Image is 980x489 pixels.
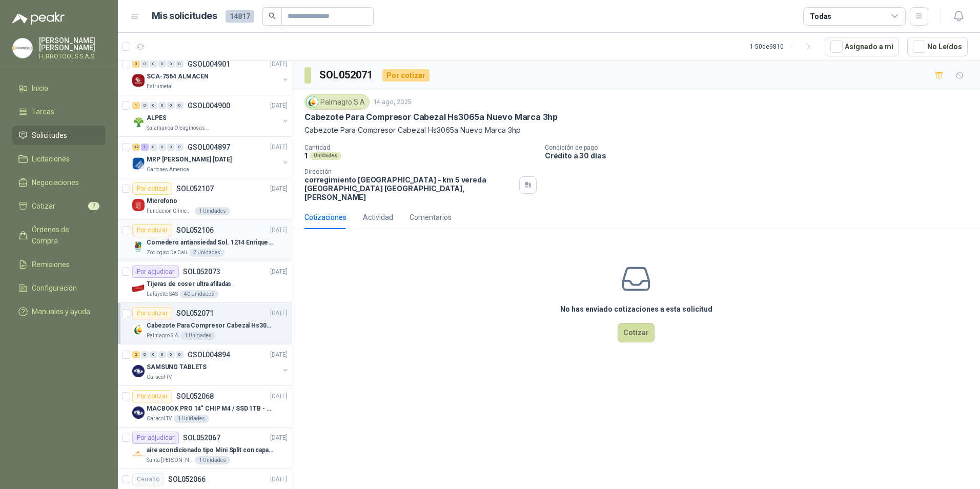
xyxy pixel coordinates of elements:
[168,476,206,483] p: SOL052066
[195,207,230,215] div: 1 Unidades
[270,142,288,152] p: [DATE]
[132,473,164,485] div: Cerrado
[189,249,224,257] div: 2 Unidades
[147,290,178,298] p: Lafayette SAS
[132,157,145,170] img: Company Logo
[152,9,217,24] h1: Mis solicitudes
[141,102,149,109] div: 0
[118,386,292,427] a: Por cotizarSOL052068[DATE] Company LogoMACBOOK PRO 14" CHIP M4 / SSD 1TB - 24 GB RAMCaracol TV1 U...
[180,290,218,298] div: 40 Unidades
[270,392,288,401] p: [DATE]
[319,67,374,83] h3: SOL052071
[147,72,209,81] p: SCA-7564 ALMACEN
[150,351,157,358] div: 0
[12,255,106,274] a: Remisiones
[132,390,172,402] div: Por cotizar
[226,10,254,23] span: 14817
[12,302,106,321] a: Manuales y ayuda
[118,427,292,469] a: Por adjudicarSOL052067[DATE] Company Logoaire acondicionado tipo Mini Split con capacidad de 1200...
[304,112,558,123] p: Cabezote Para Compresor Cabezal Hs3065a Nuevo Marca 3hp
[132,99,290,132] a: 1 0 0 0 0 0 GSOL004900[DATE] Company LogoALPESSalamanca Oleaginosas SAS
[176,60,183,68] div: 0
[32,224,96,247] span: Órdenes de Compra
[13,38,32,58] img: Company Logo
[147,124,211,132] p: Salamanca Oleaginosas SAS
[304,125,968,136] p: Cabezote Para Compresor Cabezal Hs3065a Nuevo Marca 3hp
[39,53,106,59] p: FERROTOOLS S.A.S.
[132,58,290,91] a: 3 0 0 0 0 0 GSOL004901[DATE] Company LogoSCA-7564 ALMACENEstrumetal
[307,96,318,108] img: Company Logo
[176,393,214,400] p: SOL052068
[188,102,230,109] p: GSOL004900
[32,106,54,117] span: Tareas
[147,321,274,331] p: Cabezote Para Compresor Cabezal Hs3065a Nuevo Marca 3hp
[147,249,187,257] p: Zoologico De Cali
[545,144,976,151] p: Condición de pago
[132,282,145,294] img: Company Logo
[269,12,276,19] span: search
[176,227,214,234] p: SOL052106
[270,101,288,111] p: [DATE]
[132,199,145,211] img: Company Logo
[12,173,106,192] a: Negociaciones
[12,220,106,251] a: Órdenes de Compra
[118,178,292,220] a: Por cotizarSOL052107[DATE] Company LogoMicrofonoFundación Clínica Shaio1 Unidades
[174,415,209,423] div: 1 Unidades
[132,323,145,336] img: Company Logo
[825,37,899,56] button: Asignado a mi
[195,456,230,464] div: 1 Unidades
[132,60,140,68] div: 3
[132,102,140,109] div: 1
[32,306,90,317] span: Manuales y ayuda
[147,113,166,123] p: ALPES
[147,373,172,381] p: Caracol TV
[12,126,106,145] a: Solicitudes
[118,303,292,344] a: Por cotizarSOL052071[DATE] Company LogoCabezote Para Compresor Cabezal Hs3065a Nuevo Marca 3hpPal...
[12,78,106,98] a: Inicio
[750,38,816,55] div: 1 - 50 de 9810
[147,196,177,206] p: Microfono
[147,238,274,248] p: Comedero antiansiedad Sol. 1214 Enriquecimiento
[12,12,65,25] img: Logo peakr
[32,130,67,141] span: Solicitudes
[167,102,175,109] div: 0
[180,332,216,340] div: 1 Unidades
[270,226,288,235] p: [DATE]
[183,268,220,275] p: SOL052073
[150,102,157,109] div: 0
[150,144,157,151] div: 0
[132,406,145,419] img: Company Logo
[132,116,145,128] img: Company Logo
[147,415,172,423] p: Caracol TV
[304,144,537,151] p: Cantidad
[32,177,79,188] span: Negociaciones
[32,259,70,270] span: Remisiones
[147,83,173,91] p: Estrumetal
[147,279,231,289] p: Tijeras de coser ultra afiladas
[176,102,183,109] div: 0
[374,97,412,107] p: 14 ago, 2025
[147,155,232,165] p: MRP [PERSON_NAME] [DATE]
[188,144,230,151] p: GSOL004897
[270,350,288,360] p: [DATE]
[132,266,179,278] div: Por adjudicar
[363,212,393,223] div: Actividad
[88,202,99,210] span: 7
[304,212,346,223] div: Cotizaciones
[158,102,166,109] div: 0
[12,149,106,169] a: Licitaciones
[132,307,172,319] div: Por cotizar
[118,220,292,261] a: Por cotizarSOL052106[DATE] Company LogoComedero antiansiedad Sol. 1214 EnriquecimientoZoologico D...
[270,267,288,277] p: [DATE]
[141,351,149,358] div: 0
[304,168,515,175] p: Dirección
[167,60,175,68] div: 0
[176,144,183,151] div: 0
[147,445,274,455] p: aire acondicionado tipo Mini Split con capacidad de 12000 BTU a 110V o 220V
[132,144,140,151] div: 32
[132,349,290,381] a: 2 0 0 0 0 0 GSOL004894[DATE] Company LogoSAMSUNG TABLETSCaracol TV
[147,456,193,464] p: Santa [PERSON_NAME]
[132,141,290,174] a: 32 1 0 0 0 0 GSOL004897[DATE] Company LogoMRP [PERSON_NAME] [DATE]Cartones America
[132,182,172,195] div: Por cotizar
[118,261,292,303] a: Por adjudicarSOL052073[DATE] Company LogoTijeras de coser ultra afiladasLafayette SAS40 Unidades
